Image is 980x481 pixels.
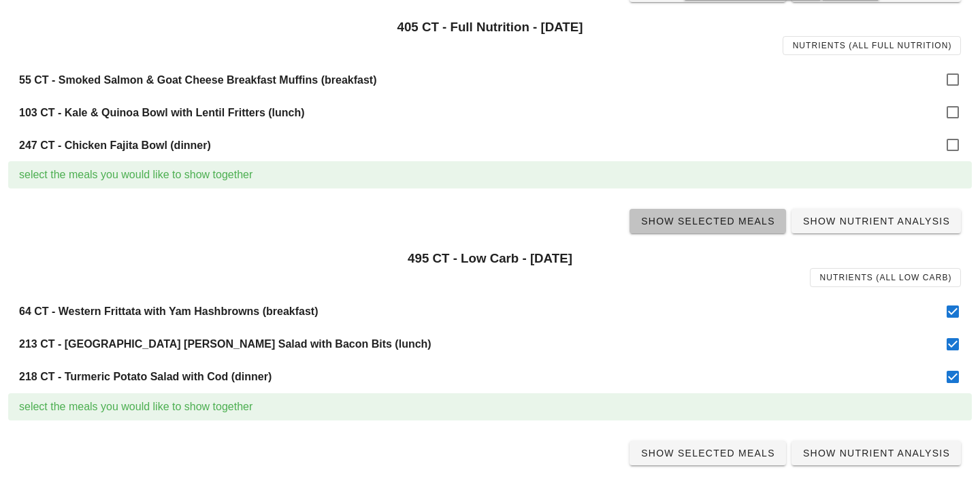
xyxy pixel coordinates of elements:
[19,139,934,152] h4: 247 CT - Chicken Fajita Bowl (dinner)
[630,441,786,465] a: Show Selected Meals
[792,41,952,50] span: Nutrients (all Full Nutrition)
[810,268,961,287] a: Nutrients (all Low Carb)
[19,73,934,86] h4: 55 CT - Smoked Salmon & Goat Cheese Breakfast Muffins (breakfast)
[802,216,950,227] span: Show Nutrient Analysis
[630,209,786,233] a: Show Selected Meals
[783,36,961,55] a: Nutrients (all Full Nutrition)
[640,216,775,227] span: Show Selected Meals
[19,167,961,183] div: select the meals you would like to show together
[19,251,961,266] h3: 495 CT - Low Carb - [DATE]
[19,399,961,415] div: select the meals you would like to show together
[640,448,775,459] span: Show Selected Meals
[802,448,950,459] span: Show Nutrient Analysis
[19,305,934,318] h4: 64 CT - Western Frittata with Yam Hashbrowns (breakfast)
[791,441,961,465] a: Show Nutrient Analysis
[19,106,934,119] h4: 103 CT - Kale & Quinoa Bowl with Lentil Fritters (lunch)
[19,370,934,383] h4: 218 CT - Turmeric Potato Salad with Cod (dinner)
[791,209,961,233] a: Show Nutrient Analysis
[19,337,934,350] h4: 213 CT - [GEOGRAPHIC_DATA] [PERSON_NAME] Salad with Bacon Bits (lunch)
[19,20,961,35] h3: 405 CT - Full Nutrition - [DATE]
[819,273,952,282] span: Nutrients (all Low Carb)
